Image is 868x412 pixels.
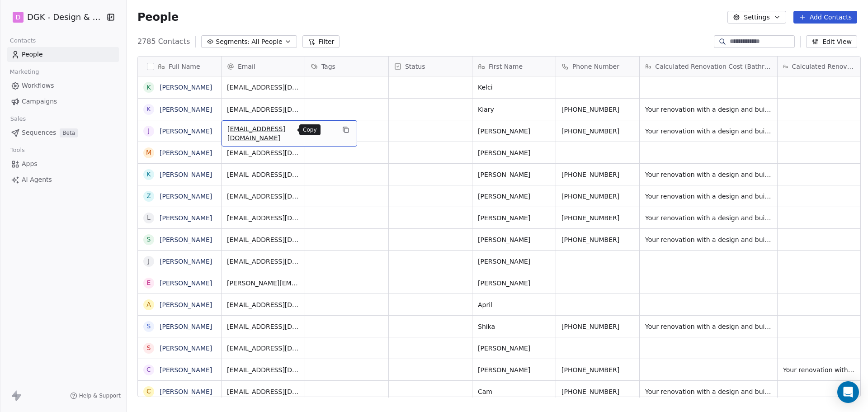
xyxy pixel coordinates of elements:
a: [PERSON_NAME] [160,388,212,395]
a: [PERSON_NAME] [160,258,212,265]
span: [PERSON_NAME] [478,279,550,288]
span: [PERSON_NAME] [478,170,550,179]
a: People [7,47,119,62]
a: Help & Support [70,392,121,399]
span: [PHONE_NUMBER] [561,387,634,396]
a: AI Agents [7,172,119,187]
span: [PERSON_NAME] [478,344,550,353]
span: [PHONE_NUMBER] [561,192,634,201]
span: Email [238,62,255,71]
a: [PERSON_NAME] [160,366,212,374]
div: grid [138,76,222,398]
div: A [146,300,151,309]
span: [PERSON_NAME] [478,192,550,201]
div: K [146,83,151,92]
span: [EMAIL_ADDRESS][DOMAIN_NAME] [227,387,299,396]
span: [PERSON_NAME] [478,213,550,223]
div: K [146,170,151,179]
button: Settings [727,11,786,24]
span: People [22,50,43,59]
div: First Name [472,57,556,76]
span: 2785 Contacts [137,36,190,47]
span: Help & Support [79,392,121,399]
div: E [146,278,151,288]
div: Tags [305,57,388,76]
span: Contacts [6,34,40,47]
span: Sequences [22,128,56,137]
span: [PHONE_NUMBER] [561,127,634,136]
span: [PHONE_NUMBER] [561,213,634,223]
span: First Name [489,62,523,71]
span: [PHONE_NUMBER] [561,170,634,179]
div: J [148,256,150,266]
span: Phone Number [572,62,619,71]
span: Your renovation with a design and build firm will cost approximately $75,000 to $115,000 [645,213,772,223]
div: Full Name [138,57,221,76]
div: C [146,365,151,374]
span: [EMAIL_ADDRESS][DOMAIN_NAME] [227,344,299,353]
a: [PERSON_NAME] [160,301,212,308]
span: Full Name [169,62,200,71]
a: Apps [7,156,119,171]
span: Your renovation with a design and build firm will cost approximately $75,000 to $115,000 [645,127,772,136]
div: J [148,126,150,136]
span: Calculated Renovation Cost (Bathrooms) [655,62,772,71]
span: Marketing [6,65,43,79]
a: [PERSON_NAME] [160,106,212,113]
span: Shika [478,322,550,331]
span: [PERSON_NAME] [478,127,550,136]
button: Filter [302,35,340,48]
span: [PHONE_NUMBER] [561,322,634,331]
a: [PERSON_NAME] [160,84,212,91]
span: [PHONE_NUMBER] [561,365,634,374]
a: [PERSON_NAME] [160,214,212,222]
div: Email [222,57,305,76]
span: Your renovation with a design and build firm will cost approximately $115,000 to $165,000+ [645,192,772,201]
a: [PERSON_NAME] [160,193,212,200]
span: AI Agents [22,175,52,185]
button: DDGK - Design & Build [11,9,100,25]
a: SequencesBeta [7,125,119,140]
div: M [146,148,151,157]
span: Beta [60,128,78,137]
span: [EMAIL_ADDRESS][DOMAIN_NAME] [227,365,299,374]
span: Workflows [22,81,54,90]
span: Calculated Renovation Cost [792,62,855,71]
div: C [146,387,151,396]
a: [PERSON_NAME] [160,236,212,243]
span: [EMAIL_ADDRESS][DOMAIN_NAME] [227,300,299,309]
span: People [137,10,179,24]
span: Kiary [478,105,550,114]
span: [PERSON_NAME] [478,235,550,244]
a: [PERSON_NAME] [160,128,212,135]
span: Your renovation with a design and build firm will cost approximately $45,000 to $85,000 [645,387,772,396]
span: [PHONE_NUMBER] [561,105,634,114]
span: Sales [6,112,30,126]
span: [EMAIL_ADDRESS][DOMAIN_NAME] [227,192,299,201]
div: Open Intercom Messenger [837,381,859,403]
a: [PERSON_NAME] [160,345,212,352]
span: [PERSON_NAME] [478,365,550,374]
div: Z [146,191,151,201]
div: S [146,235,151,244]
a: [PERSON_NAME] [160,279,212,287]
button: Add Contacts [793,11,857,24]
span: [EMAIL_ADDRESS][DOMAIN_NAME] [227,170,299,179]
a: [PERSON_NAME] [160,171,212,178]
a: [PERSON_NAME] [160,149,212,156]
span: Your renovation with a design and build firm will cost approximately $15,000 to $45,000 [645,235,772,244]
span: [PHONE_NUMBER] [561,235,634,244]
span: [EMAIL_ADDRESS][DOMAIN_NAME] [227,257,299,266]
span: D [16,13,21,22]
div: L [147,213,151,223]
span: [PERSON_NAME] [478,148,550,157]
a: Campaigns [7,94,119,109]
div: Phone Number [556,57,639,76]
span: [EMAIL_ADDRESS][DOMAIN_NAME] [227,148,299,157]
span: Your renovation with a design and build firm will cost approximately $45,000 to $85,000 [645,105,772,114]
div: Status [389,57,472,76]
span: Your renovation with a design and build firm will cost approximately $75,000 to $115,000 [645,170,772,179]
a: [PERSON_NAME] [160,323,212,330]
div: K [146,104,151,114]
span: DGK - Design & Build [27,11,104,23]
